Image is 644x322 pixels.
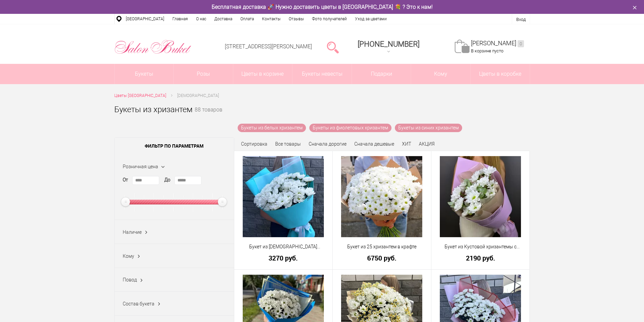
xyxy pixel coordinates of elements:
div: Бесплатная доставка 🚀 Нужно доставить цветы в [GEOGRAPHIC_DATA] 💐 ? Это к нам! [109,3,535,10]
a: Вход [516,17,526,22]
a: 6750 руб. [337,254,427,262]
span: Цветы [GEOGRAPHIC_DATA] [114,93,166,98]
a: Цветы в коробке [471,64,530,84]
a: 2190 руб. [436,254,525,262]
img: Цветы Нижний Новгород [114,38,192,56]
a: Все товары [275,141,301,147]
span: Наличие [123,229,142,235]
span: Кому [123,253,134,259]
span: Повод [123,277,137,282]
a: Отзывы [285,14,308,24]
a: [STREET_ADDRESS][PERSON_NAME] [225,43,312,50]
img: Букет из хризантем кустовых [243,156,324,237]
a: [PERSON_NAME] [471,40,524,47]
img: Букет из Кустовой хризантемы с Зеленью [440,156,521,237]
a: Сначала дешевые [354,141,394,147]
div: [PHONE_NUMBER] [358,40,420,48]
span: В корзине пусто [471,48,503,53]
span: Розничная цена [123,164,158,169]
a: О нас [192,14,210,24]
span: Сортировка [241,141,267,147]
a: Букеты невесты [292,64,352,84]
a: Контакты [258,14,285,24]
a: Подарки [352,64,411,84]
a: [GEOGRAPHIC_DATA] [122,14,168,24]
a: Главная [168,14,192,24]
span: [DEMOGRAPHIC_DATA] [177,93,219,98]
a: Фото получателей [308,14,351,24]
ins: 0 [518,40,524,47]
span: Фильтр по параметрам [115,138,234,154]
a: [PHONE_NUMBER] [354,38,424,57]
img: Букет из 25 хризантем в крафте [341,156,422,237]
label: До [164,176,170,183]
a: ХИТ [402,141,411,147]
a: Букет из [DEMOGRAPHIC_DATA] кустовых [239,243,328,250]
small: 88 товаров [195,107,222,124]
a: АКЦИЯ [419,141,435,147]
a: Букеты из белых хризантем [238,124,306,132]
h1: Букеты из хризантем [114,103,193,116]
a: Букет из Кустовой хризантемы с [PERSON_NAME] [436,243,525,250]
a: Сначала дорогие [309,141,347,147]
a: Доставка [210,14,236,24]
a: Букеты из синих хризантем [395,124,462,132]
a: Букет из 25 хризантем в крафте [337,243,427,250]
a: Розы [174,64,233,84]
span: Кому [411,64,470,84]
a: 3270 руб. [239,254,328,262]
a: Букеты [115,64,174,84]
a: Цветы [GEOGRAPHIC_DATA] [114,92,166,99]
a: Оплата [236,14,258,24]
label: От [123,176,128,183]
a: Уход за цветами [351,14,391,24]
span: Состав букета [123,301,154,306]
a: Цветы в корзине [233,64,292,84]
a: Букеты из фиолетовых хризантем [309,124,391,132]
